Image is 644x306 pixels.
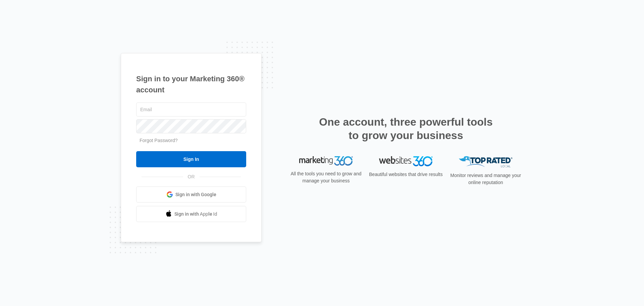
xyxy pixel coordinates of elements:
[140,138,178,143] a: Forgot Password?
[288,170,364,184] p: All the tools you need to grow and manage your business
[183,173,200,180] span: OR
[317,115,495,142] h2: One account, three powerful tools to grow your business
[368,171,443,178] p: Beautiful websites that drive results
[175,191,216,198] span: Sign in with Google
[299,156,353,166] img: Marketing 360
[448,172,523,186] p: Monitor reviews and manage your online reputation
[379,156,433,166] img: Websites 360
[136,206,246,222] a: Sign in with Apple Id
[136,73,246,95] h1: Sign in to your Marketing 360® account
[136,102,246,117] input: Email
[459,156,513,167] img: Top Rated Local
[136,186,246,203] a: Sign in with Google
[174,211,217,218] span: Sign in with Apple Id
[136,151,246,167] input: Sign In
